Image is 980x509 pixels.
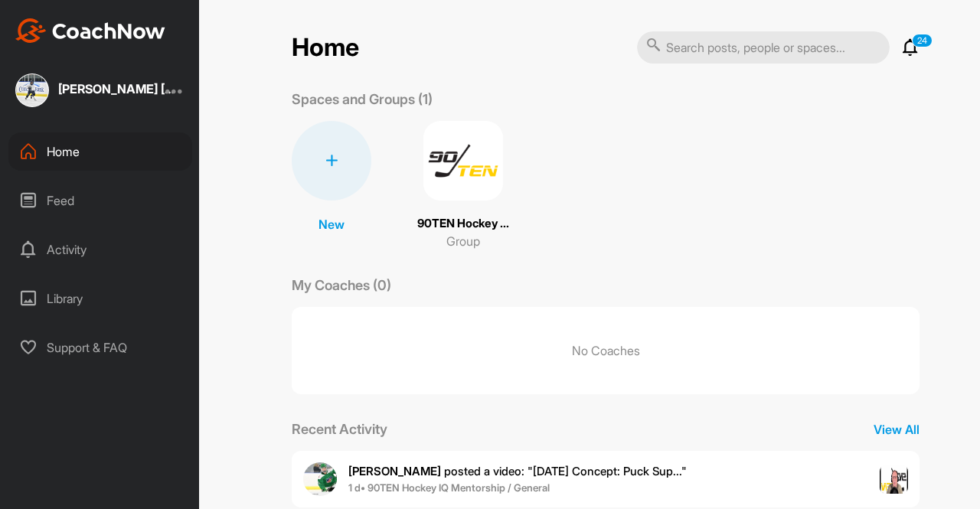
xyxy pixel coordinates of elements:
[303,462,337,496] img: user avatar
[446,232,480,250] p: Group
[637,31,890,64] input: Search posts, people or spaces...
[423,121,503,201] img: square_94b208689d55924d1ec55a48c3df6503.png
[417,121,509,250] a: 90TEN Hockey IQ MentorshipGroup
[880,465,909,494] img: post image
[292,275,391,295] p: My Coaches (0)
[8,132,192,171] div: Home
[292,419,387,439] p: Recent Activity
[292,307,920,394] p: No Coaches
[348,464,441,478] b: [PERSON_NAME]
[874,420,920,439] p: View All
[8,230,192,269] div: Activity
[348,464,687,478] span: posted a video : " [DATE] Concept: Puck Sup... "
[8,328,192,367] div: Support & FAQ
[292,89,433,109] p: Spaces and Groups (1)
[58,83,181,95] div: [PERSON_NAME] [PERSON_NAME]
[15,18,165,43] img: CoachNow
[318,215,345,233] p: New
[8,279,192,318] div: Library
[417,215,509,233] p: 90TEN Hockey IQ Mentorship
[15,73,49,107] img: square_e7f6c6b0d19cc9a9b03ab4609ad2e7ca.jpg
[912,34,933,47] p: 24
[292,33,359,63] h2: Home
[348,481,550,494] b: 1 d • 90TEN Hockey IQ Mentorship / General
[8,181,192,220] div: Feed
